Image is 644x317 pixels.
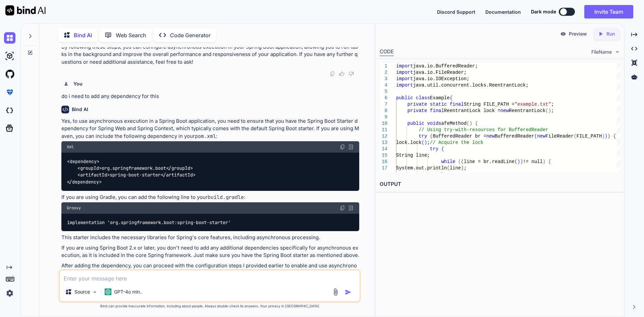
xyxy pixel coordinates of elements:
[105,288,111,295] img: GPT-4o mini
[70,158,97,164] span: dependency
[4,68,15,80] img: githubLight
[195,133,216,140] code: pom.xml
[427,140,430,145] span: ;
[419,127,548,133] span: // Using try-with-resources for BufferedReader
[584,5,633,18] button: Invite Team
[614,49,620,55] img: chevron down
[380,82,387,89] div: 4
[430,134,432,139] span: (
[430,95,449,101] span: Example
[413,70,467,75] span: java.io.FileReader;
[606,31,615,37] p: Run
[416,95,430,101] span: class
[80,165,99,171] span: groupId
[396,70,413,75] span: import
[72,179,99,185] span: dependency
[441,172,444,177] span: }
[464,159,514,164] span: line = br.readLine
[534,134,537,139] span: (
[61,244,359,259] p: If you are using Spring Boot 2.x or later, you don't need to add any additional dependencies spec...
[61,93,359,100] p: do i need to add any dependency for this
[545,134,574,139] span: FileReader
[77,165,102,171] span: < >
[407,108,427,113] span: private
[67,205,81,211] span: Groovy
[67,144,74,150] span: Xml
[80,172,107,178] span: artifactId
[424,140,427,145] span: )
[591,49,612,55] span: FileName
[548,108,551,113] span: )
[449,102,464,107] span: final
[396,63,413,69] span: import
[345,289,352,296] img: icon
[537,134,545,139] span: new
[551,108,554,113] span: ;
[458,159,461,164] span: (
[407,102,427,107] span: private
[77,172,110,178] span: < >
[116,31,146,39] p: Web Search
[545,108,548,113] span: (
[396,95,413,101] span: public
[437,9,475,15] span: Discord Support
[348,205,354,211] img: Open in Browser
[396,83,413,88] span: import
[407,121,424,126] span: public
[74,31,92,39] p: Bind AI
[380,152,387,159] div: 15
[485,9,521,15] span: Documentation
[380,159,387,165] div: 16
[441,159,455,164] span: while
[421,140,424,145] span: (
[495,134,534,139] span: BufferedReader
[73,81,83,87] h6: You
[447,165,449,171] span: (
[67,179,102,185] span: </ >
[340,205,345,211] img: copy
[380,69,387,76] div: 2
[332,288,339,296] img: attachment
[67,158,196,186] code: org.springframework.boot spring-boot-starter
[72,106,88,113] h6: Bind AI
[509,108,545,113] span: ReentrantLock
[61,43,359,66] p: By following these steps, you can configure asynchronous execution in your Spring Boot applicatio...
[330,71,335,76] img: copy
[161,172,196,178] span: </ >
[602,134,604,139] span: )
[5,5,46,15] img: Bind AI
[469,121,472,126] span: )
[430,108,444,113] span: final
[430,146,438,152] span: try
[380,89,387,95] div: 5
[348,144,354,150] img: Open in Browser
[67,219,231,226] code: implementation 'org.springframework.boot:spring-boot-starter'
[74,288,90,295] p: Source
[380,63,387,69] div: 1
[441,146,444,152] span: {
[517,159,520,164] span: )
[4,32,15,44] img: chat
[444,108,500,113] span: ReentrantLock lock =
[380,108,387,114] div: 8
[551,102,554,107] span: ;
[607,134,610,139] span: )
[560,31,566,37] img: preview
[396,140,422,145] span: lock.lock
[4,105,15,116] img: darkCloudIdeIcon
[61,117,359,140] p: Yes, to use asynchronous execution in a Spring Boot application, you need to ensure that you have...
[348,71,354,76] img: dislike
[427,121,438,126] span: void
[467,121,469,126] span: (
[449,95,452,101] span: {
[171,165,190,171] span: groupId
[380,127,387,133] div: 11
[438,121,467,126] span: safeMethod
[380,171,387,178] div: 18
[569,31,587,37] p: Preview
[166,172,193,178] span: artifactId
[437,8,475,15] button: Discord Support
[4,50,15,62] img: ai-studio
[380,95,387,101] div: 6
[604,134,607,139] span: )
